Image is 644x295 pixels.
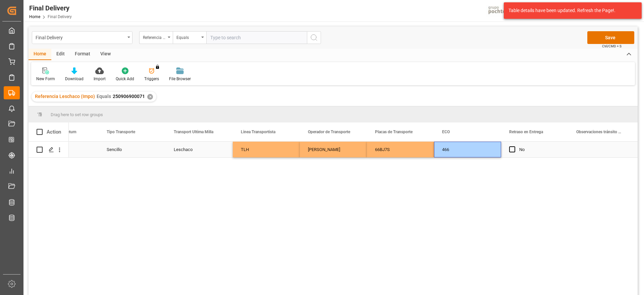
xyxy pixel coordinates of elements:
div: Leschaco [166,142,233,157]
button: open menu [32,31,132,44]
div: TLH [233,142,300,157]
button: Save [587,31,634,44]
div: Edit [51,49,70,60]
div: Referencia Leschaco (Impo) [143,33,166,41]
div: Table details have been updated. Refresh the Page!. [508,7,632,14]
div: ✕ [147,94,153,100]
div: Sencillo [99,142,166,157]
span: 250906900071 [113,94,145,99]
div: Format [70,49,95,60]
div: 466 [434,142,501,157]
div: Download [65,76,84,82]
span: Ctrl/CMD + S [602,44,622,49]
div: View [95,49,116,60]
div: New Form [36,76,55,82]
div: Equals [176,33,199,41]
div: File Browser [169,76,191,82]
div: Press SPACE to select this row. [29,142,69,158]
div: 66BJ7S [367,142,434,157]
div: Final Delivery [36,33,125,41]
img: pochtecaImg.jpg_1689854062.jpg [486,5,519,17]
span: Tipo Transporte [107,130,135,134]
span: Equals [97,94,111,99]
div: Import [94,76,106,82]
div: Action [47,129,61,135]
input: Type to search [206,31,307,44]
span: Drag here to set row groups [51,112,103,117]
button: open menu [173,31,206,44]
a: Home [29,14,40,19]
span: Transport Ultima Milla [174,130,213,134]
span: Operador de Transporte [308,130,350,134]
span: Observaciones tránsito última milla [576,130,621,134]
span: Linea Transportista [241,130,275,134]
div: [PERSON_NAME] [300,142,367,157]
button: search button [307,31,321,44]
span: Placas de Transporte [375,130,413,134]
div: No [519,142,560,157]
span: Referencia Leschaco (Impo) [35,94,95,99]
div: Quick Add [116,76,134,82]
button: open menu [139,31,173,44]
span: ECO [442,130,450,134]
div: Home [29,49,51,60]
div: Final Delivery [29,3,72,13]
span: Retraso en Entrega [509,130,543,134]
